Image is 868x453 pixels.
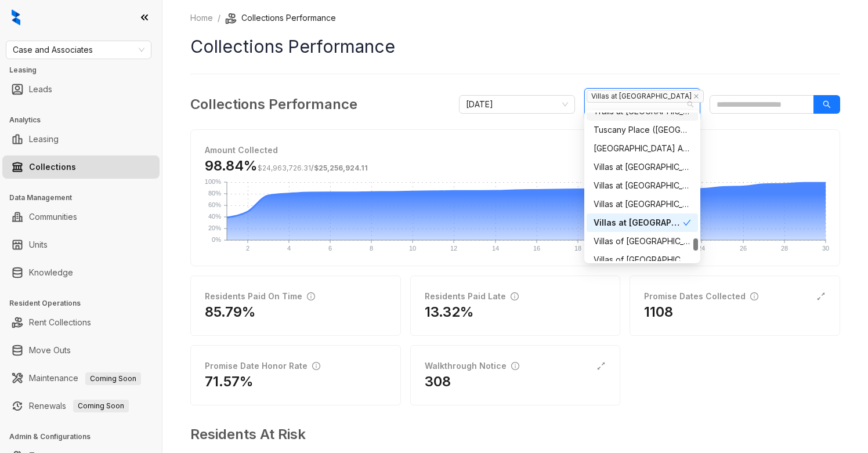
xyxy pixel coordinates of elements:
[823,100,831,108] span: search
[314,164,368,172] span: $25,256,924.11
[698,245,705,252] text: 24
[596,361,606,371] span: expand-alt
[29,339,71,362] a: Move Outs
[218,12,220,24] li: /
[205,360,320,372] div: Promise Date Honor Rate
[29,233,48,256] a: Units
[2,367,160,390] li: Maintenance
[750,292,758,300] span: info-circle
[587,121,698,139] div: Tuscany Place (Lubbock)
[29,261,73,284] a: Knowledge
[587,232,698,251] div: Villas of Waterford
[594,124,691,136] div: Tuscany Place ([GEOGRAPHIC_DATA])
[208,213,221,220] text: 40%
[2,78,160,101] li: Leads
[29,78,52,101] a: Leads
[450,245,457,252] text: 12
[587,90,704,103] span: Villas at [GEOGRAPHIC_DATA]
[328,245,332,252] text: 6
[781,245,788,252] text: 28
[425,303,474,321] h2: 13.32%
[205,178,221,185] text: 100%
[208,224,221,231] text: 20%
[740,245,747,252] text: 26
[29,205,77,229] a: Communities
[205,145,278,155] strong: Amount Collected
[9,65,162,75] h3: Leasing
[587,176,698,195] div: Villas at Stonebridge
[587,251,698,269] div: Villas of Waterford I
[370,245,373,252] text: 8
[822,245,829,252] text: 30
[29,155,76,179] a: Collections
[466,96,568,113] span: September 2025
[13,41,144,59] span: Case and Associates
[188,12,215,24] a: Home
[587,195,698,213] div: Villas at Stonebridge I
[85,372,141,385] span: Coming Soon
[533,245,540,252] text: 16
[29,311,91,334] a: Rent Collections
[190,94,357,115] h3: Collections Performance
[307,292,315,300] span: info-circle
[2,394,160,418] li: Renewals
[12,9,20,26] img: logo
[644,290,758,303] div: Promise Dates Collected
[425,372,451,391] h2: 308
[225,12,336,24] li: Collections Performance
[2,261,160,284] li: Knowledge
[492,245,499,252] text: 14
[587,139,698,158] div: Tuscany Ranch Apts
[190,34,840,60] h1: Collections Performance
[9,115,162,125] h3: Analytics
[594,142,691,155] div: [GEOGRAPHIC_DATA] Apts
[409,245,416,252] text: 10
[594,235,691,248] div: Villas of [GEOGRAPHIC_DATA]
[312,362,320,370] span: info-circle
[683,219,691,227] span: check
[258,164,311,172] span: $24,963,726.31
[287,245,291,252] text: 4
[205,303,256,321] h2: 85.79%
[205,372,254,391] h2: 71.57%
[208,201,221,208] text: 60%
[2,205,160,229] li: Communities
[425,360,519,372] div: Walkthrough Notice
[2,155,160,179] li: Collections
[9,432,162,442] h3: Admin & Configurations
[29,128,59,151] a: Leasing
[511,362,519,370] span: info-circle
[9,193,162,203] h3: Data Management
[205,290,315,303] div: Residents Paid On Time
[2,339,160,362] li: Move Outs
[9,298,162,309] h3: Resident Operations
[587,158,698,176] div: Villas at Aspen Park
[594,253,691,266] div: Villas of [GEOGRAPHIC_DATA] I
[2,311,160,334] li: Rent Collections
[587,213,698,232] div: Villas at Stonebridge II
[205,157,368,175] h3: 98.84%
[574,245,581,252] text: 18
[511,292,519,300] span: info-circle
[208,190,221,197] text: 80%
[594,198,691,211] div: Villas at [GEOGRAPHIC_DATA] I
[2,128,160,151] li: Leasing
[693,93,699,99] span: close
[212,236,221,243] text: 0%
[246,245,249,252] text: 2
[2,233,160,256] li: Units
[258,164,368,172] span: /
[29,394,129,418] a: RenewalsComing Soon
[73,400,129,412] span: Coming Soon
[644,303,673,321] h2: 1108
[594,161,691,173] div: Villas at [GEOGRAPHIC_DATA]
[816,292,826,301] span: expand-alt
[425,290,519,303] div: Residents Paid Late
[594,179,691,192] div: Villas at [GEOGRAPHIC_DATA]
[190,424,831,445] h3: Residents At Risk
[594,216,683,229] div: Villas at [GEOGRAPHIC_DATA]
